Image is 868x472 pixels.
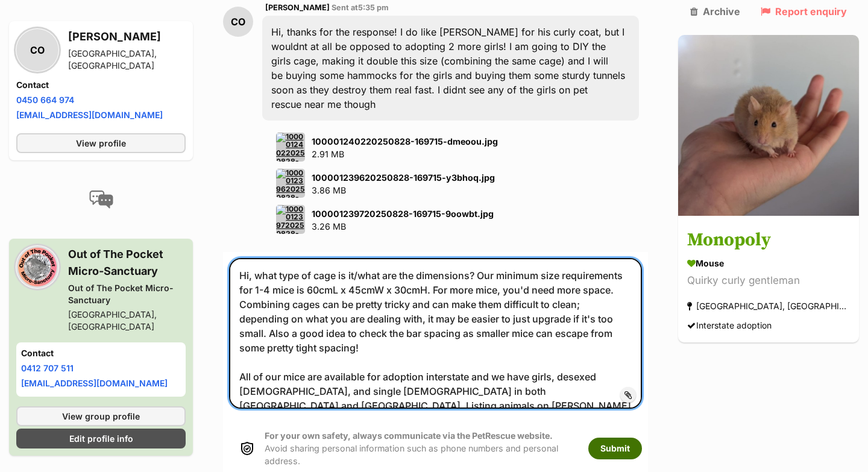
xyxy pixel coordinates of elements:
span: 3.86 MB [312,185,346,195]
div: Out of The Pocket Micro-Sanctuary [68,282,186,306]
span: View profile [76,137,126,149]
h3: Monopoly [687,227,850,254]
h4: Contact [21,347,181,359]
img: 100001239620250828-169715-y3bhoq.jpg [276,169,305,198]
a: [EMAIL_ADDRESS][DOMAIN_NAME] [16,110,163,120]
span: Edit profile info [69,432,133,445]
a: 0450 664 974 [16,95,74,105]
a: Archive [690,6,740,17]
span: 5:35 pm [358,3,389,12]
div: CO [16,29,58,71]
div: [GEOGRAPHIC_DATA], [GEOGRAPHIC_DATA] [687,298,850,315]
img: Monopoly [678,35,859,216]
div: Hi, thanks for the response! I do like [PERSON_NAME] for his curly coat, but I wouldnt at all be ... [262,16,639,121]
span: View group profile [62,410,140,423]
strong: 100001239620250828-169715-y3bhoq.jpg [312,172,495,183]
span: Sent at [332,3,389,12]
div: [GEOGRAPHIC_DATA], [GEOGRAPHIC_DATA] [68,309,186,333]
img: 100001240220250828-169715-dmeoou.jpg [276,133,305,162]
a: Edit profile info [16,429,186,448]
img: Out of The Pocket Micro-Sanctuary profile pic [16,246,58,288]
img: 100001239720250828-169715-9oowbt.jpg [276,205,305,234]
div: [GEOGRAPHIC_DATA], [GEOGRAPHIC_DATA] [68,48,186,72]
img: conversation-icon-4a6f8262b818ee0b60e3300018af0b2d0b884aa5de6e9bcb8d3d4eeb1a70a7c4.svg [89,190,113,209]
span: 3.26 MB [312,221,346,231]
span: [PERSON_NAME] [265,3,330,12]
a: View profile [16,133,186,153]
a: Report enquiry [761,6,847,17]
div: Mouse [687,257,850,270]
span: 2.91 MB [312,149,344,159]
button: Submit [588,438,642,459]
a: View group profile [16,406,186,426]
h4: Contact [16,79,186,91]
strong: 100001239720250828-169715-9oowbt.jpg [312,209,494,219]
a: 0412 707 511 [21,363,74,373]
div: Quirky curly gentleman [687,273,850,289]
div: CO [223,7,253,37]
strong: 100001240220250828-169715-dmeoou.jpg [312,136,498,146]
h3: Out of The Pocket Micro-Sanctuary [68,246,186,280]
p: Avoid sharing personal information such as phone numbers and personal address. [265,429,576,468]
div: Interstate adoption [687,318,772,334]
a: [EMAIL_ADDRESS][DOMAIN_NAME] [21,378,168,388]
strong: For your own safety, always communicate via the PetRescue website. [265,430,553,441]
a: Monopoly Mouse Quirky curly gentleman [GEOGRAPHIC_DATA], [GEOGRAPHIC_DATA] Interstate adoption [678,218,859,343]
h3: [PERSON_NAME] [68,28,186,45]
